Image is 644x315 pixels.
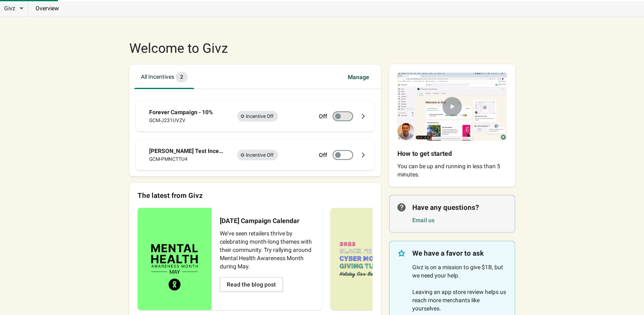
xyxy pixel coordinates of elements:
span: Givz is on a mission to give $1B, but we need your help. Leaving an app store review helps us rea... [412,264,506,312]
p: Have any questions? [412,202,507,212]
button: All campaigns [133,65,196,89]
label: Off [319,112,327,120]
span: 2 [176,72,188,82]
div: Forever Campaign - 10% [149,108,226,116]
p: overview [28,4,67,12]
p: We have a favor to ask [412,248,507,258]
span: Read the blog post [227,281,276,288]
img: blog_preview_image_for_app_1x_yw5cg0.jpg [330,208,404,310]
div: [PERSON_NAME] Test Incentive [149,147,226,155]
span: Manage [341,70,376,85]
img: image_qkybex.png [138,208,211,310]
div: GCM-PMNCTTU4 [149,155,226,163]
p: We’ve seen retailers thrive by celebrating month-long themes with their community. Try rallying a... [220,229,314,270]
span: Givz [4,4,15,12]
span: Incentive Off [237,111,278,122]
p: You can be up and running in less than 5 minutes. [397,162,507,179]
img: de22701b3f454b70bb084da32b4ae3d0-1644416428799-with-play.gif [389,64,515,149]
a: Email us [412,217,435,223]
button: Read the blog post [220,277,283,292]
label: Off [319,151,327,159]
span: Incentive Off [237,150,278,160]
h2: How to get started [397,149,494,159]
h2: [DATE] Campaign Calendar [220,216,301,226]
div: GCM-J231UVZV [149,116,226,125]
button: Manage incentives [340,65,378,89]
div: Welcome to Givz [129,42,381,55]
div: The latest from Givz [138,191,373,200]
span: All Incentives [141,73,188,80]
